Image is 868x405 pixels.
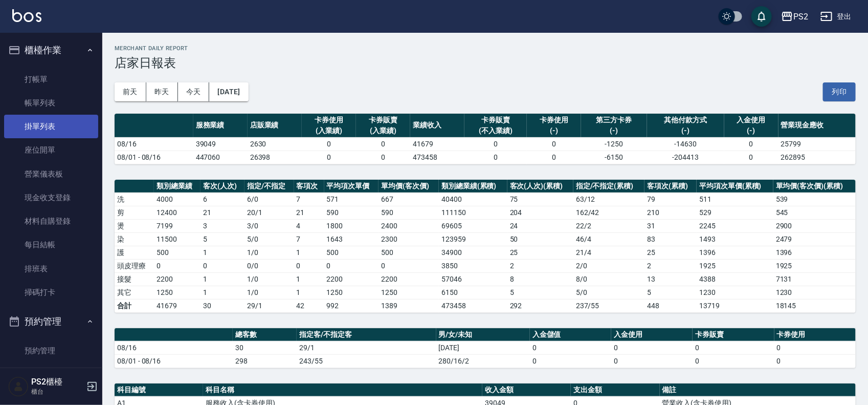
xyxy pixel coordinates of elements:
[644,206,697,219] td: 210
[647,151,724,164] td: -204413
[201,193,244,206] td: 6
[379,286,439,299] td: 1250
[203,383,482,397] th: 科目名稱
[644,246,697,259] td: 25
[439,219,507,232] td: 69605
[773,246,856,259] td: 1396
[507,286,573,299] td: 5
[4,138,98,162] a: 座位開單
[507,180,573,193] th: 客次(人次)(累積)
[697,206,773,219] td: 529
[644,272,697,286] td: 13
[647,137,724,151] td: -14630
[778,151,856,164] td: 262895
[201,206,244,219] td: 21
[244,180,294,193] th: 指定/不指定
[233,354,297,368] td: 298
[773,219,856,232] td: 2900
[115,206,154,219] td: 剪
[359,115,408,125] div: 卡券販賣
[611,354,693,368] td: 0
[584,125,644,136] div: (-)
[436,328,530,342] th: 男/女/未知
[773,180,856,193] th: 單均價(客次價)(累積)
[778,114,856,138] th: 營業現金應收
[439,259,507,272] td: 3850
[573,232,644,246] td: 46 / 4
[4,162,98,186] a: 營業儀表板
[573,259,644,272] td: 2 / 0
[4,363,98,386] a: 單日預約紀錄
[201,219,244,232] td: 3
[294,180,324,193] th: 客項次
[573,219,644,232] td: 22 / 2
[410,114,464,138] th: 業績收入
[773,299,856,312] td: 18145
[244,299,294,312] td: 29/1
[201,299,244,312] td: 30
[154,272,201,286] td: 2200
[115,219,154,232] td: 燙
[379,232,439,246] td: 2300
[4,308,98,335] button: 預約管理
[193,151,248,164] td: 447060
[324,206,379,219] td: 590
[439,286,507,299] td: 6150
[379,193,439,206] td: 667
[8,376,29,397] img: Person
[482,383,571,397] th: 收入金額
[693,328,774,342] th: 卡券販賣
[294,232,324,246] td: 7
[115,114,856,164] table: a dense table
[4,233,98,257] a: 每日結帳
[379,299,439,312] td: 1389
[573,246,644,259] td: 21 / 4
[773,259,856,272] td: 1925
[530,354,611,368] td: 0
[581,137,647,151] td: -1250
[774,341,856,354] td: 0
[507,272,573,286] td: 8
[154,246,201,259] td: 500
[31,387,83,396] p: 櫃台
[154,219,201,232] td: 7199
[115,193,154,206] td: 洗
[193,137,248,151] td: 39049
[4,209,98,233] a: 材料自購登錄
[201,286,244,299] td: 1
[154,259,201,272] td: 0
[4,281,98,304] a: 掃碼打卡
[244,206,294,219] td: 20 / 1
[115,272,154,286] td: 接髮
[154,180,201,193] th: 類別總業績
[154,193,201,206] td: 4000
[302,151,356,164] td: 0
[439,180,507,193] th: 類別總業績(累積)
[507,219,573,232] td: 24
[650,125,722,136] div: (-)
[115,45,856,52] h2: Merchant Daily Report
[201,180,244,193] th: 客次(人次)
[573,299,644,312] td: 237/55
[324,193,379,206] td: 571
[793,10,808,23] div: PS2
[294,272,324,286] td: 1
[115,328,856,368] table: a dense table
[439,193,507,206] td: 40400
[297,341,436,354] td: 29/1
[644,219,697,232] td: 31
[294,246,324,259] td: 1
[507,259,573,272] td: 2
[154,286,201,299] td: 1250
[4,37,98,63] button: 櫃檯作業
[464,151,527,164] td: 0
[115,354,233,368] td: 08/01 - 08/16
[294,193,324,206] td: 7
[115,151,193,164] td: 08/01 - 08/16
[697,272,773,286] td: 4388
[816,7,856,26] button: 登出
[115,180,856,313] table: a dense table
[507,193,573,206] td: 75
[379,272,439,286] td: 2200
[724,137,778,151] td: 0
